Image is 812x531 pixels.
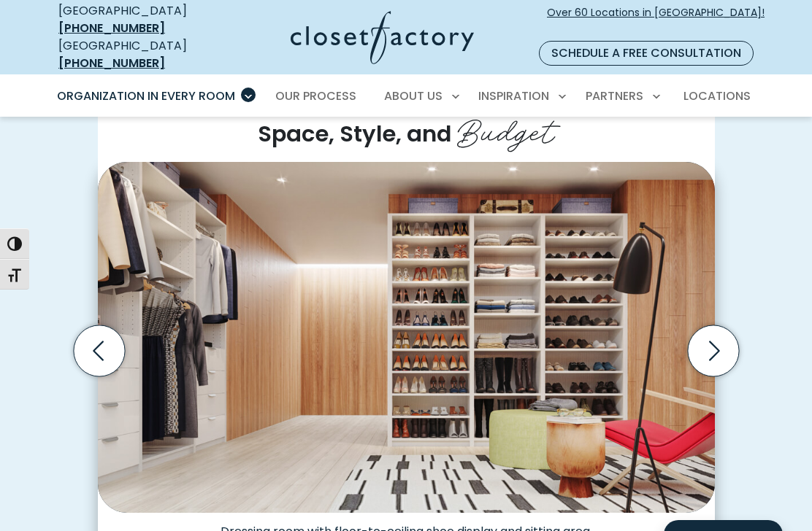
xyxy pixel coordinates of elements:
span: Our Process [275,88,356,104]
span: Organization in Every Room [57,88,235,104]
span: Space, Style, and [258,118,451,150]
img: Closet Factory Logo [291,11,474,64]
div: [GEOGRAPHIC_DATA] [58,2,218,37]
nav: Primary Menu [47,76,765,117]
a: [PHONE_NUMBER] [58,20,165,36]
span: Partners [586,88,643,104]
a: Schedule a Free Consultation [539,41,754,66]
img: Dressing room with shoe shelving display and sitting area [98,162,715,512]
button: Previous slide [68,319,131,382]
span: Inspiration [478,88,549,104]
button: Next slide [682,319,745,382]
div: [GEOGRAPHIC_DATA] [58,37,218,72]
span: Over 60 Locations in [GEOGRAPHIC_DATA]! [547,5,765,36]
a: [PHONE_NUMBER] [58,55,165,71]
span: Budget [457,104,554,153]
span: About Us [384,88,443,104]
span: Locations [683,88,751,104]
